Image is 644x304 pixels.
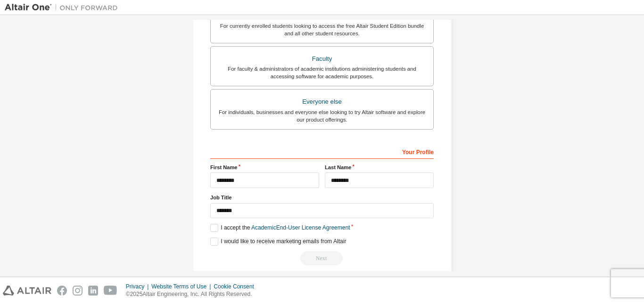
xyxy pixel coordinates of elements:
[210,251,434,265] div: Read and acccept EULA to continue
[210,144,434,159] div: Your Profile
[216,22,428,37] div: For currently enrolled students looking to access the free Altair Student Edition bundle and all ...
[73,286,83,296] img: instagram.svg
[126,283,151,290] div: Privacy
[210,238,346,246] label: I would like to receive marketing emails from Altair
[151,283,214,290] div: Website Terms of Use
[216,52,428,66] div: Faculty
[216,95,428,108] div: Everyone else
[325,164,434,171] label: Last Name
[104,286,117,296] img: youtube.svg
[210,164,319,171] label: First Name
[126,290,260,298] p: © 2025 Altair Engineering, Inc. All Rights Reserved.
[210,194,434,201] label: Job Title
[214,283,259,290] div: Cookie Consent
[216,108,428,123] div: For individuals, businesses and everyone else looking to try Altair software and explore our prod...
[216,65,428,80] div: For faculty & administrators of academic institutions administering students and accessing softwa...
[57,286,67,296] img: facebook.svg
[3,286,51,296] img: altair_logo.svg
[5,3,123,12] img: Altair One
[251,224,350,231] a: Academic End-User License Agreement
[88,286,98,296] img: linkedin.svg
[210,224,350,232] label: I accept the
